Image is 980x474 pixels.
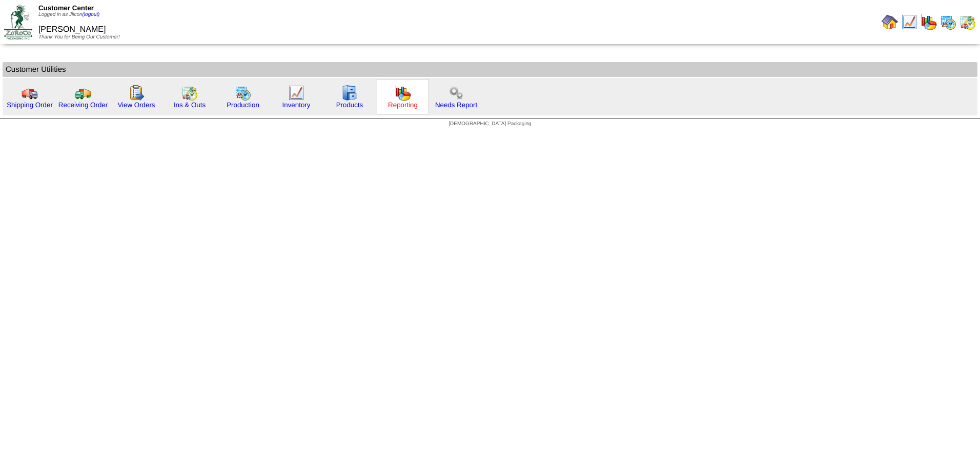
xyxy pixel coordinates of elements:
[38,34,120,40] span: Thank You for Being Our Customer!
[235,85,251,101] img: calendarprod.gif
[448,121,531,127] span: [DEMOGRAPHIC_DATA] Packaging
[3,62,977,77] td: Customer Utilities
[921,14,937,30] img: graph.gif
[882,14,898,30] img: home.gif
[448,85,464,101] img: workflow.png
[58,101,108,109] a: Receiving Order
[336,101,363,109] a: Products
[181,85,198,101] img: calendarinout.gif
[22,85,38,101] img: truck.gif
[38,4,94,12] span: Customer Center
[395,85,411,101] img: graph.gif
[38,25,106,34] span: [PERSON_NAME]
[75,85,91,101] img: truck2.gif
[959,14,976,30] img: calendarinout.gif
[128,85,145,101] img: workorder.gif
[7,101,53,109] a: Shipping Order
[38,12,100,17] span: Logged in as Jlicon
[388,101,418,109] a: Reporting
[4,5,32,39] img: ZoRoCo_Logo(Green%26Foil)%20jpg.webp
[117,101,155,109] a: View Orders
[174,101,206,109] a: Ins & Outs
[901,14,917,30] img: line_graph.gif
[341,85,358,101] img: cabinet.gif
[435,101,477,109] a: Needs Report
[83,12,100,17] a: (logout)
[940,14,956,30] img: calendarprod.gif
[227,101,259,109] a: Production
[288,85,304,101] img: line_graph.gif
[282,101,311,109] a: Inventory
